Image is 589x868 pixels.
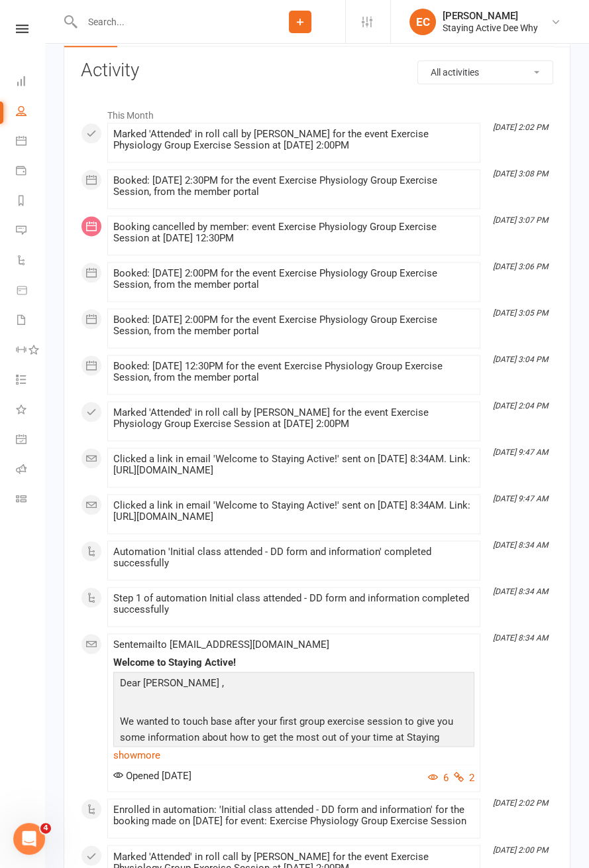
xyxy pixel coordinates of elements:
iframe: Intercom live chat [13,823,45,855]
span: Opened [DATE] [113,770,191,782]
a: Calendar [16,127,46,157]
h3: Activity [81,60,553,81]
button: 6 [428,770,449,786]
div: EC [409,9,436,35]
i: [DATE] 8:34 AM [493,587,548,596]
button: 2 [454,770,474,786]
i: [DATE] 3:05 PM [493,308,548,318]
span: 4 [40,823,51,834]
a: Product Sales [16,277,46,306]
span: Sent email to [EMAIL_ADDRESS][DOMAIN_NAME] [113,639,329,651]
div: Step 1 of automation Initial class attended - DD form and information completed successfully [113,593,474,615]
div: Clicked a link in email 'Welcome to Staying Active!' sent on [DATE] 8:34AM. Link: [URL][DOMAIN_NAME] [113,454,474,476]
div: Automation 'Initial class attended - DD form and information' completed successfully [113,546,474,569]
i: [DATE] 3:04 PM [493,355,548,364]
p: Dear [PERSON_NAME] , [117,675,471,694]
div: [PERSON_NAME] [443,10,538,22]
a: Payments [16,157,46,187]
a: People [16,97,46,127]
a: Dashboard [16,68,46,97]
div: Booked: [DATE] 2:30PM for the event Exercise Physiology Group Exercise Session, from the member p... [113,175,474,198]
i: [DATE] 3:06 PM [493,262,548,271]
i: [DATE] 9:47 AM [493,494,548,503]
i: [DATE] 2:00 PM [493,845,548,854]
a: Reports [16,187,46,217]
div: Welcome to Staying Active! [113,657,474,668]
i: [DATE] 2:02 PM [493,798,548,808]
i: [DATE] 3:08 PM [493,169,548,178]
input: Search... [78,13,255,31]
i: [DATE] 2:02 PM [493,123,548,132]
div: Booked: [DATE] 12:30PM for the event Exercise Physiology Group Exercise Session, from the member ... [113,361,474,383]
a: General attendance kiosk mode [16,426,46,456]
i: [DATE] 8:34 AM [493,633,548,643]
p: We wanted to touch base after your first group exercise session to give you some information abou... [117,713,471,765]
div: Booking cancelled by member: event Exercise Physiology Group Exercise Session at [DATE] 12:30PM [113,221,474,244]
div: Marked 'Attended' in roll call by [PERSON_NAME] for the event Exercise Physiology Group Exercise ... [113,407,474,430]
a: Class kiosk mode [16,485,46,515]
i: [DATE] 2:04 PM [493,401,548,410]
li: This Month [81,101,553,123]
i: [DATE] 8:34 AM [493,540,548,550]
i: [DATE] 3:07 PM [493,216,548,225]
div: Booked: [DATE] 2:00PM for the event Exercise Physiology Group Exercise Session, from the member p... [113,268,474,290]
div: Marked 'Attended' in roll call by [PERSON_NAME] for the event Exercise Physiology Group Exercise ... [113,129,474,151]
div: Booked: [DATE] 2:00PM for the event Exercise Physiology Group Exercise Session, from the member p... [113,314,474,337]
div: Enrolled in automation: 'Initial class attended - DD form and information' for the booking made o... [113,804,474,827]
a: Roll call kiosk mode [16,456,46,485]
a: What's New [16,396,46,426]
a: show more [113,746,474,765]
i: [DATE] 9:47 AM [493,448,548,457]
div: Staying Active Dee Why [443,22,538,34]
div: Clicked a link in email 'Welcome to Staying Active!' sent on [DATE] 8:34AM. Link: [URL][DOMAIN_NAME] [113,500,474,523]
